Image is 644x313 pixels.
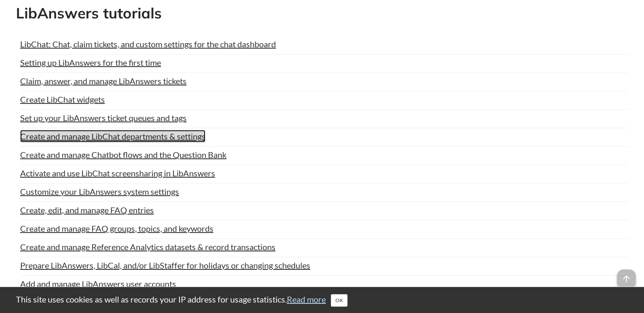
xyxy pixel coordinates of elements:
[20,167,215,179] a: Activate and use LibChat screensharing in LibAnswers
[16,3,628,23] h2: LibAnswers tutorials
[617,270,636,280] a: arrow_upward
[20,75,187,87] a: Claim, answer, and manage LibAnswers tickets
[20,185,179,198] a: Customize your LibAnswers system settings
[20,222,213,235] a: Create and manage FAQ groups, topics, and keywords
[20,241,275,253] a: Create and manage Reference Analytics datasets & record transactions
[20,204,154,216] a: Create, edit, and manage FAQ entries
[8,293,636,307] div: This site uses cookies as well as records your IP address for usage statistics.
[20,148,226,161] a: Create and manage Chatbot flows and the Question Bank
[20,38,276,50] a: LibChat: Chat, claim tickets, and custom settings for the chat dashboard
[20,259,310,272] a: Prepare LibAnswers, LibCal, and/or LibStaffer for holidays or changing schedules
[20,93,105,106] a: Create LibChat widgets
[331,294,348,307] button: Close
[617,269,636,288] span: arrow_upward
[287,294,326,304] a: Read more
[20,130,205,142] a: Create and manage LibChat departments & settings
[20,56,161,69] a: Setting up LibAnswers for the first time
[20,277,176,290] a: Add and manage LibAnswers user accounts
[20,111,187,124] a: Set up your LibAnswers ticket queues and tags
